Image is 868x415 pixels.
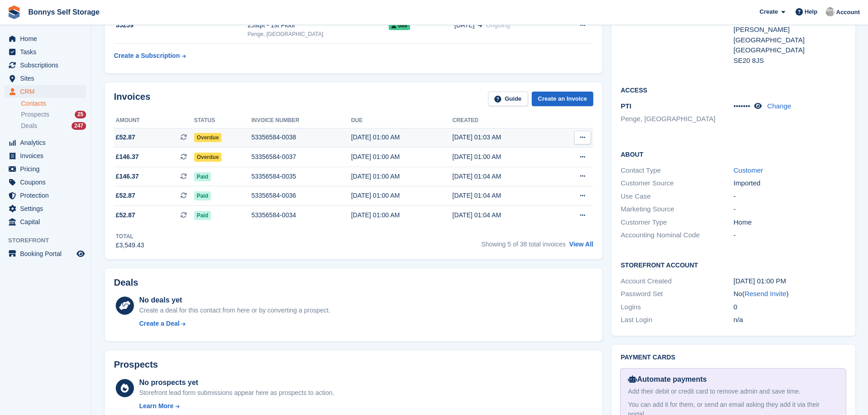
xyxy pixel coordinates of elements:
div: n/a [734,315,846,325]
div: No prospects yet [139,377,334,388]
div: Marketing Source [621,204,733,215]
span: Booking Portal [20,247,75,260]
div: Address [621,15,733,66]
th: Created [452,113,554,128]
div: [DATE] 01:00 AM [351,172,452,181]
div: Use Case [621,191,733,202]
div: [DATE] 01:00 AM [351,210,452,220]
div: No deals yet [139,295,330,306]
div: [DATE] 01:00 PM [734,276,846,287]
div: 35259 [114,20,247,30]
span: Pricing [20,163,75,175]
a: Deals 247 [21,121,86,131]
span: Coupons [20,176,75,189]
h2: Payment cards [621,354,846,361]
th: Status [194,113,252,128]
div: 53356584-0037 [252,152,351,162]
a: Create an Invoice [532,92,594,107]
a: Create a Subscription [114,47,186,64]
h2: Prospects [114,359,158,370]
div: 25 [75,111,86,118]
h2: Invoices [114,92,150,107]
div: 25sqft - 1st Floor [247,20,388,30]
span: Protection [20,189,75,202]
span: Overdue [194,153,222,162]
span: Paid [194,172,211,181]
div: Customer Source [621,178,733,189]
span: £146.37 [116,152,139,162]
span: £52.87 [116,191,135,200]
div: [DATE] 01:00 AM [452,152,554,162]
div: [DATE] 01:03 AM [452,133,554,142]
span: ••••••• [734,102,750,110]
span: Deals [21,122,37,130]
a: menu [5,32,86,45]
span: £52.87 [116,210,135,220]
div: 53356584-0036 [252,191,351,200]
div: - [734,191,846,202]
div: [DATE] 01:00 AM [351,152,452,162]
a: Guide [488,92,528,107]
span: Ongoing [486,21,510,29]
span: Home [20,32,75,45]
a: Learn More [139,401,334,411]
span: Paid [194,191,211,200]
li: Penge, [GEOGRAPHIC_DATA] [621,114,733,124]
div: [GEOGRAPHIC_DATA] [734,35,846,46]
span: Analytics [20,136,75,149]
div: Customer Type [621,217,733,228]
span: Invoices [20,149,75,162]
div: [DATE] 01:04 AM [452,210,554,220]
a: Contacts [21,99,86,108]
span: Create [760,7,778,16]
span: Storefront [8,236,91,245]
div: [DATE] 01:04 AM [452,191,554,200]
h2: Storefront Account [621,260,846,269]
div: Contact Type [621,165,733,176]
span: Paid [194,211,211,220]
div: Penge, [GEOGRAPHIC_DATA] [247,30,388,38]
span: Help [805,7,817,16]
span: PTI [621,102,631,110]
a: menu [5,149,86,162]
div: Create a Subscription [114,51,180,61]
div: No [734,289,846,299]
div: Learn More [139,401,173,411]
span: 088 [389,21,410,30]
a: menu [5,176,86,189]
div: Add their debit or credit card to remove admin and save time. [628,387,838,396]
div: [DATE] 01:04 AM [452,172,554,181]
div: Automate payments [628,374,838,385]
a: menu [5,163,86,175]
span: Capital [20,215,75,228]
a: Preview store [75,248,86,259]
span: Sites [20,72,75,85]
a: Create a Deal [139,319,330,328]
th: Amount [114,113,194,128]
div: Create a Deal [139,319,180,328]
th: Due [351,113,452,128]
span: [DATE] [454,20,474,30]
a: Bonnys Self Storage [25,5,103,20]
a: menu [5,59,86,72]
div: [DATE] 01:00 AM [351,191,452,200]
span: ( ) [742,290,789,297]
span: CRM [20,85,75,98]
img: stora-icon-8386f47178a22dfd0bd8f6a31ec36ba5ce8667c1dd55bd0f319d3a0aa187defe.svg [7,5,21,19]
span: £52.87 [116,133,135,142]
div: Accounting Nominal Code [621,230,733,241]
div: Imported [734,178,846,189]
div: [PERSON_NAME] [734,25,846,35]
th: Invoice number [252,113,351,128]
span: Showing 5 of 38 total invoices [481,241,565,248]
div: - [734,204,846,215]
div: Password Set [621,289,733,299]
div: Home [734,217,846,228]
img: James Bonny [826,7,835,16]
div: Account Created [621,276,733,287]
span: Overdue [194,133,222,142]
span: Tasks [20,46,75,58]
div: - [734,230,846,241]
span: Prospects [21,110,49,119]
span: Account [836,8,860,17]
